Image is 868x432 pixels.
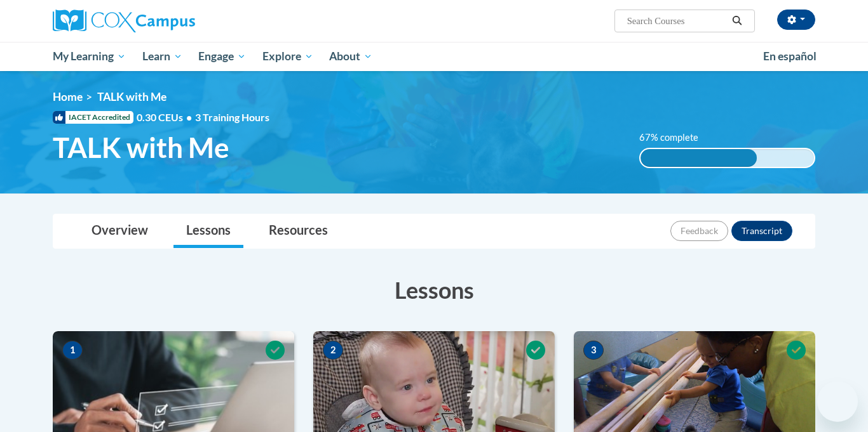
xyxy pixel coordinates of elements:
a: En español [755,43,825,70]
span: 3 Training Hours [195,111,269,123]
a: Resources [256,214,341,248]
span: En español [763,49,817,63]
h3: Lessons [53,274,815,306]
span: My Learning [53,49,126,64]
iframe: Button to launch messaging window [817,381,858,422]
button: Search [728,13,747,29]
a: Lessons [173,214,243,248]
span: 1 [62,341,83,360]
span: TALK with Me [53,131,229,164]
a: Cox Campus [53,10,294,32]
a: Learn [134,42,191,71]
a: Overview [79,214,161,248]
a: Explore [254,42,322,71]
span: Explore [262,49,313,64]
span: • [186,111,192,123]
span: 2 [323,341,343,360]
label: 67% complete [639,131,712,145]
span: 3 [583,341,604,360]
a: My Learning [44,42,134,71]
button: Transcript [731,221,792,241]
button: Account Settings [777,10,815,30]
div: 67% complete [641,149,757,167]
span: IACET Accredited [53,111,133,124]
button: Feedback [670,221,728,241]
span: Engage [198,49,246,64]
a: About [322,42,381,71]
span: 0.30 CEUs [137,110,195,124]
img: Cox Campus [53,10,195,32]
a: Home [53,90,83,103]
span: About [329,49,372,64]
input: Search Courses [626,13,728,29]
span: TALK with Me [97,90,166,103]
span: Learn [142,49,182,64]
a: Engage [190,42,254,71]
div: Main menu [34,42,834,71]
